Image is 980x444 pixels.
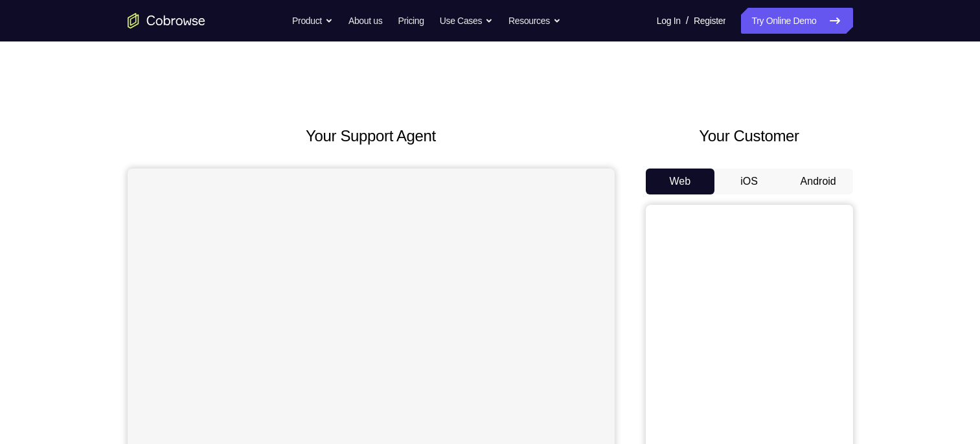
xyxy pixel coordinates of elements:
a: Go to the home page [128,13,205,29]
a: About us [348,8,382,34]
a: Try Online Demo [741,8,852,34]
a: Log In [657,8,681,34]
h2: Your Support Agent [128,124,615,148]
button: Product [292,8,333,34]
a: Pricing [398,8,424,34]
h2: Your Customer [646,124,853,148]
button: Web [646,169,715,194]
button: Use Cases [440,8,493,34]
button: Android [784,169,853,194]
a: Register [694,8,725,34]
button: Resources [508,8,561,34]
button: iOS [714,169,784,194]
span: / [686,13,689,29]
